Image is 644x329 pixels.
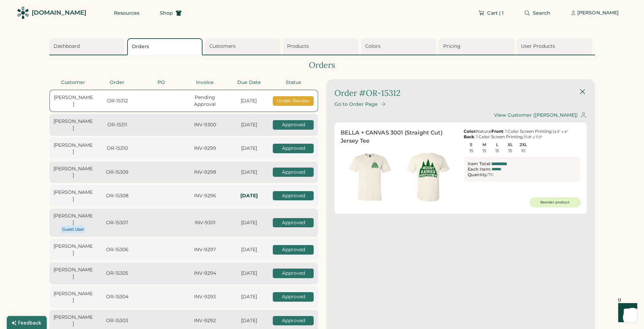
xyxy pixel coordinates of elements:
[185,246,225,253] div: INV-9297
[516,6,558,20] button: Search
[54,213,93,226] div: [PERSON_NAME]
[495,148,499,153] div: 15
[273,191,314,201] div: Approved
[334,101,378,107] div: Go to Order Page
[97,219,137,226] div: OR-15307
[334,87,401,99] div: Order #OR-15312
[97,192,137,199] div: OR-15308
[229,219,269,226] div: [DATE]
[97,169,137,176] div: OR-15309
[185,317,225,324] div: INV-9292
[54,189,93,202] div: [PERSON_NAME]
[97,79,137,86] div: Order
[185,94,225,108] div: Pending Approval
[185,79,225,86] div: Invoice
[185,270,225,277] div: INV-9294
[469,148,473,153] div: 15
[464,129,581,140] div: Natural : 1 Color Screen Printing | : 1 Color Screen Printing |
[468,161,492,167] div: Item Total:
[341,129,458,145] div: BELLA + CANVAS 3001 (Straight Cut) Jersey Tee
[273,245,314,255] div: Approved
[229,317,269,324] div: [DATE]
[287,43,356,50] div: Products
[273,168,314,177] div: Approved
[229,192,269,199] div: In-Hands: Mon, Sep 29, 2025
[273,269,314,278] div: Approved
[273,316,314,326] div: Approved
[533,11,550,15] span: Search
[470,6,512,20] button: Cart | 1
[273,79,314,86] div: Status
[97,246,137,253] div: OR-15306
[273,96,314,106] div: Under Review
[464,129,476,134] strong: Color:
[229,98,268,104] div: [DATE]
[185,121,225,128] div: INV-9300
[341,148,399,206] img: generate-image
[517,142,529,147] div: 2XL
[577,10,619,16] div: [PERSON_NAME]
[504,142,516,147] div: XL
[97,145,137,152] div: OR-15310
[54,142,93,155] div: [PERSON_NAME]
[525,135,542,139] font: 11.8" x 11.5"
[229,79,269,86] div: Due Date
[229,294,269,300] div: [DATE]
[54,79,93,86] div: Customer
[487,11,504,15] span: Cart | 1
[209,43,279,50] div: Customers
[54,166,93,179] div: [PERSON_NAME]
[160,11,173,15] span: Shop
[185,192,225,199] div: INV-9296
[152,6,190,20] button: Shop
[97,270,137,277] div: OR-15305
[612,298,641,328] iframe: Front Chat
[273,144,314,153] div: Approved
[54,314,93,327] div: [PERSON_NAME]
[478,142,491,147] div: M
[54,267,93,280] div: [PERSON_NAME]
[521,148,525,153] div: 10
[97,121,137,128] div: OR-15311
[17,7,29,19] img: Rendered Logo - Screens
[465,142,478,147] div: S
[185,169,225,176] div: INV-9298
[229,169,269,176] div: [DATE]
[49,59,595,71] div: Orders
[185,294,225,300] div: INV-9293
[54,118,93,131] div: [PERSON_NAME]
[488,172,493,177] div: 70
[54,243,93,256] div: [PERSON_NAME]
[273,120,314,130] div: Approved
[468,172,489,177] div: Quantity:
[508,148,512,153] div: 15
[229,121,269,128] div: [DATE]
[529,197,581,208] button: Reorder product
[491,142,504,147] div: L
[98,98,137,104] div: OR-15312
[229,145,269,152] div: [DATE]
[97,317,137,324] div: OR-15303
[54,290,93,304] div: [PERSON_NAME]
[185,219,225,226] div: INV-9301
[521,43,590,50] div: User Products
[494,112,578,118] div: View Customer ([PERSON_NAME])
[141,79,181,86] div: PO
[132,43,200,50] div: Orders
[62,227,84,232] div: Guest User
[54,43,123,50] div: Dashboard
[273,292,314,302] div: Approved
[185,145,225,152] div: INV-9299
[399,148,458,206] img: generate-image
[32,9,86,17] div: [DOMAIN_NAME]
[464,134,474,139] strong: Back
[492,129,503,134] strong: Front
[97,294,137,300] div: OR-15304
[229,270,269,277] div: [DATE]
[106,6,148,20] button: Resources
[54,94,93,108] div: [PERSON_NAME]
[468,167,492,172] div: Each Item:
[482,148,486,153] div: 15
[365,43,434,50] div: Colors
[229,246,269,253] div: [DATE]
